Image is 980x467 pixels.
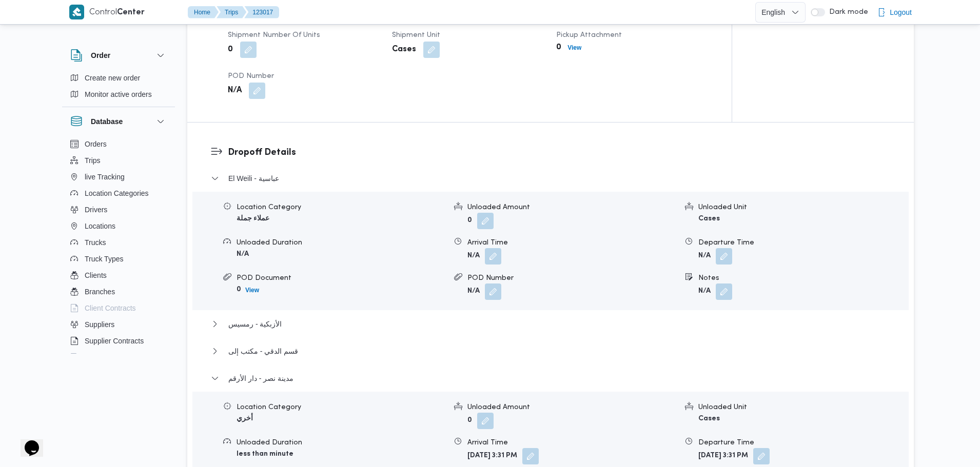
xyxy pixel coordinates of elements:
[85,351,110,363] span: Devices
[91,115,123,128] h3: Database
[873,2,916,23] button: Logout
[228,318,282,330] span: الأزبكية - رمسيس
[467,273,677,283] div: POD Number
[237,215,269,222] b: عملاء جملة
[85,253,123,265] span: Truck Types
[66,300,171,316] button: Client Contracts
[66,251,171,267] button: Truck Types
[85,72,140,84] span: Create new order
[85,220,115,232] span: Locations
[85,269,107,281] span: Clients
[85,335,144,347] span: Supplier Contracts
[228,372,293,384] span: مدينة نصر - دار الأرقم
[66,234,171,251] button: Trucks
[567,44,581,51] b: View
[237,451,293,457] b: less than minute
[66,316,171,333] button: Suppliers
[698,273,908,283] div: Notes
[698,415,720,422] b: Cases
[228,85,242,97] b: N/A
[467,217,472,224] b: 0
[228,146,891,159] h3: Dropoff Details
[467,202,677,213] div: Unloaded Amount
[237,202,446,213] div: Location Category
[563,42,585,54] button: View
[241,284,263,296] button: View
[217,6,246,18] button: Trips
[62,136,175,358] div: Database
[192,192,909,310] div: El Weili - عباسية
[85,286,115,298] span: Branches
[228,345,298,357] span: قسم الدقي - مكتب إلى
[117,9,145,16] b: Center
[698,452,748,459] b: [DATE] 3:31 PM
[66,283,171,300] button: Branches
[188,6,219,18] button: Home
[890,6,912,18] span: Logout
[66,201,171,218] button: Drivers
[66,169,171,185] button: live Tracking
[69,5,84,19] img: X8yXhbKr1z7QwAAAABJRU5ErkJggg==
[467,237,677,248] div: Arrival Time
[698,437,908,448] div: Departure Time
[556,32,622,38] span: Pickup Attachment
[85,302,136,314] span: Client Contracts
[698,237,908,248] div: Departure Time
[698,402,908,413] div: Unloaded Unit
[698,215,720,222] b: Cases
[556,42,561,54] b: 0
[91,49,110,62] h3: Order
[467,402,677,413] div: Unloaded Amount
[228,32,320,38] span: Shipment Number of Units
[66,349,171,366] button: Devices
[66,218,171,234] button: Locations
[85,138,107,150] span: Orders
[211,172,891,185] button: El Weili - عباسية
[62,70,175,107] div: Order
[66,70,171,86] button: Create new order
[237,437,446,448] div: Unloaded Duration
[467,437,677,448] div: Arrival Time
[66,333,171,349] button: Supplier Contracts
[237,402,446,413] div: Location Category
[66,267,171,283] button: Clients
[66,152,171,169] button: Trips
[85,171,125,183] span: live Tracking
[85,88,152,100] span: Monitor active orders
[228,44,233,56] b: 0
[85,318,114,331] span: Suppliers
[10,426,43,457] iframe: chat widget
[237,286,241,293] b: 0
[467,252,480,259] b: N/A
[228,73,274,79] span: POD Number
[467,417,472,423] b: 0
[244,6,279,18] button: 123017
[245,287,259,294] b: View
[467,452,517,459] b: [DATE] 3:31 PM
[70,115,167,128] button: Database
[211,318,891,330] button: الأزبكية - رمسيس
[467,288,480,294] b: N/A
[698,202,908,213] div: Unloaded Unit
[392,32,440,38] span: Shipment Unit
[85,187,149,199] span: Location Categories
[85,204,107,216] span: Drivers
[392,44,416,56] b: Cases
[698,288,711,294] b: N/A
[825,8,868,16] span: Dark mode
[237,273,446,283] div: POD Document
[211,372,891,384] button: مدينة نصر - دار الأرقم
[228,172,279,185] span: El Weili - عباسية
[237,415,253,422] b: أخري
[66,136,171,152] button: Orders
[237,237,446,248] div: Unloaded Duration
[70,49,167,62] button: Order
[66,86,171,103] button: Monitor active orders
[66,185,171,201] button: Location Categories
[237,251,249,257] b: N/A
[85,154,101,167] span: Trips
[85,236,106,249] span: Trucks
[698,252,711,259] b: N/A
[211,345,891,357] button: قسم الدقي - مكتب إلى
